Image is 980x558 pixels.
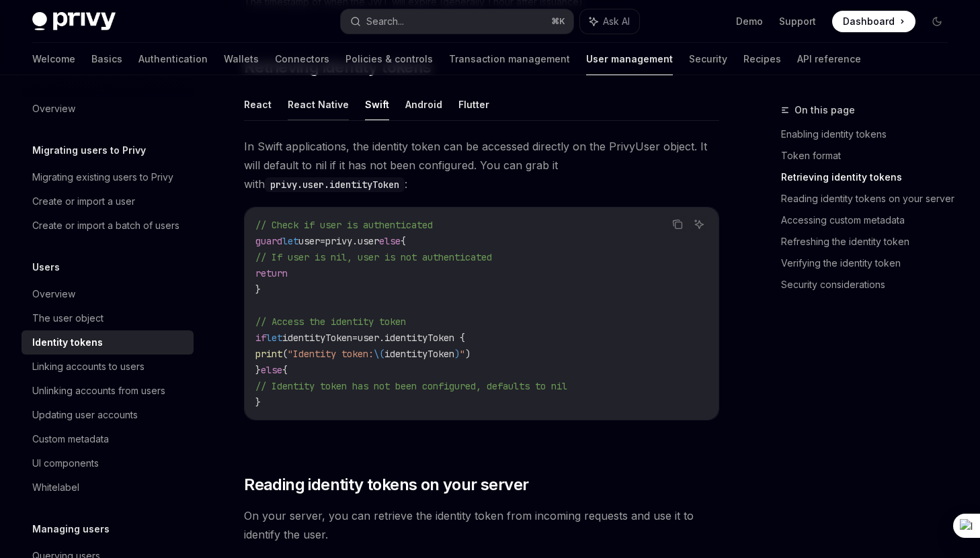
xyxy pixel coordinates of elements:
[32,142,146,158] h5: Migrating users to Privy
[22,451,194,475] a: UI components
[244,474,528,496] span: Reading identity tokens on your server
[32,259,60,275] h5: Users
[797,43,861,75] a: API reference
[379,235,401,247] span: else
[22,379,194,403] a: Unlinking accounts from users
[405,89,442,120] button: Android
[255,267,288,279] span: return
[366,13,404,30] div: Search...
[454,348,460,360] span: )
[689,43,727,75] a: Security
[781,252,958,274] a: Verifying the identity token
[22,97,194,121] a: Overview
[580,9,639,34] button: Ask AI
[22,330,194,355] a: Identity tokens
[32,359,145,375] div: Linking accounts to users
[743,43,781,75] a: Recipes
[781,274,958,295] a: Security considerations
[384,348,454,360] span: identityToken
[255,235,282,247] span: guard
[32,101,75,117] div: Overview
[255,348,282,360] span: print
[266,332,282,344] span: let
[341,9,573,34] button: Search...⌘K
[244,89,272,120] button: React
[449,43,570,75] a: Transaction management
[32,286,75,302] div: Overview
[138,43,208,75] a: Authentication
[32,310,104,326] div: The user object
[32,169,173,185] div: Migrating existing users to Privy
[22,403,194,427] a: Updating user accounts
[603,15,630,28] span: Ask AI
[282,235,298,247] span: let
[255,219,433,231] span: // Check if user is authenticated
[374,348,384,360] span: \(
[22,475,194,500] a: Whitelabel
[832,11,915,32] a: Dashboard
[282,364,288,376] span: {
[91,43,122,75] a: Basics
[288,89,349,120] button: React Native
[458,89,489,120] button: Flutter
[32,193,135,210] div: Create or import a user
[781,231,958,252] a: Refreshing the identity token
[32,431,109,447] div: Custom metadata
[288,348,374,360] span: "Identity token:
[22,189,194,214] a: Create or import a user
[255,251,492,263] span: // If user is nil, user is not authenticated
[22,306,194,330] a: The user object
[781,188,958,210] a: Reading identity tokens on your server
[255,316,406,328] span: // Access the identity token
[224,43,259,75] a: Wallets
[32,43,75,75] a: Welcome
[690,216,708,233] button: Ask AI
[794,102,855,118] span: On this page
[460,348,465,360] span: "
[358,332,465,344] span: user.identityToken {
[781,167,958,188] a: Retrieving identity tokens
[32,407,138,423] div: Updating user accounts
[926,11,948,32] button: Toggle dark mode
[244,137,719,193] span: In Swift applications, the identity token can be accessed directly on the PrivyUser object. It wi...
[401,235,406,247] span: {
[265,177,405,192] code: privy.user.identityToken
[465,348,471,360] span: )
[669,216,686,233] button: Copy the contents from the code block
[255,396,261,408] span: }
[22,427,194,451] a: Custom metadata
[255,380,567,392] span: // Identity token has not been configured, defaults to nil
[275,43,329,75] a: Connectors
[32,383,165,399] div: Unlinking accounts from users
[22,165,194,189] a: Migrating existing users to Privy
[244,506,719,544] span: On your server, you can retrieve the identity token from incoming requests and use it to identify...
[551,16,565,27] span: ⌘ K
[843,15,895,28] span: Dashboard
[261,364,282,376] span: else
[781,145,958,167] a: Token format
[365,89,389,120] button: Swift
[282,348,288,360] span: (
[781,210,958,231] a: Accessing custom metadata
[255,332,266,344] span: if
[32,521,110,537] h5: Managing users
[352,332,358,344] span: =
[781,124,958,145] a: Enabling identity tokens
[736,15,763,28] a: Demo
[282,332,352,344] span: identityToken
[32,12,116,31] img: dark logo
[32,218,179,234] div: Create or import a batch of users
[779,15,816,28] a: Support
[32,479,79,496] div: Whitelabel
[32,334,103,351] div: Identity tokens
[22,355,194,379] a: Linking accounts to users
[345,43,433,75] a: Policies & controls
[586,43,673,75] a: User management
[32,455,99,471] div: UI components
[320,235,325,247] span: =
[298,235,320,247] span: user
[22,282,194,306] a: Overview
[255,364,261,376] span: }
[22,214,194,238] a: Create or import a batch of users
[255,283,261,295] span: }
